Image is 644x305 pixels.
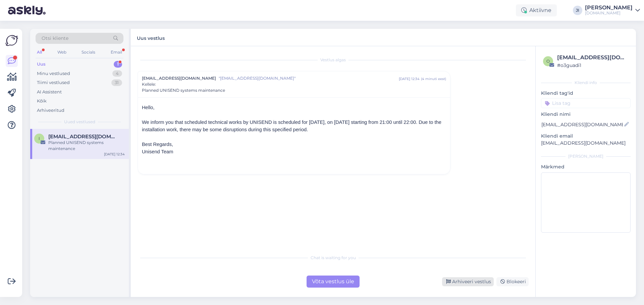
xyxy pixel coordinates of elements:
[104,152,125,157] div: [DATE] 12:34
[546,59,550,64] span: o
[585,5,640,16] a: [PERSON_NAME][DOMAIN_NAME]
[541,98,631,108] input: Lisa tag
[307,276,360,288] div: Võta vestlus üle
[142,119,446,133] p: We inform you that scheduled technical works by UNISEND is scheduled for [DATE], on [DATE] starti...
[5,34,18,47] img: Askly Logo
[541,111,631,118] p: Kliendi nimi
[541,140,631,147] p: [EMAIL_ADDRESS][DOMAIN_NAME]
[219,75,399,81] span: "[EMAIL_ADDRESS][DOMAIN_NAME]"
[142,104,446,111] p: Hello,
[142,82,156,87] span: Kellele :
[111,79,122,86] div: 31
[39,136,40,141] span: i
[48,134,118,140] span: integrations@unisend.ee
[557,62,629,69] div: # o3guadi1
[137,33,165,42] label: Uus vestlus
[37,98,47,104] div: Kõik
[142,87,225,93] span: Planned UNISEND systems maintenance
[585,10,633,16] div: [DOMAIN_NAME]
[541,153,631,159] div: [PERSON_NAME]
[516,4,557,16] div: Aktiivne
[37,89,62,95] div: AI Assistent
[36,48,43,57] div: All
[541,163,631,170] p: Märkmed
[56,48,68,57] div: Web
[585,5,633,10] div: [PERSON_NAME]
[114,61,122,68] div: 1
[37,61,46,68] div: Uus
[541,80,631,86] div: Kliendi info
[421,76,446,81] div: ( 4 minuti eest )
[37,79,70,86] div: Tiimi vestlused
[64,119,95,125] span: Uued vestlused
[557,54,629,62] div: [EMAIL_ADDRESS][DOMAIN_NAME]
[138,255,529,261] div: Chat is waiting for you
[80,48,97,57] div: Socials
[112,70,122,77] div: 4
[37,70,70,77] div: Minu vestlused
[496,277,529,286] div: Blokeeri
[109,48,123,57] div: Email
[573,6,582,15] div: JI
[37,107,64,114] div: Arhiveeritud
[541,121,623,128] input: Lisa nimi
[142,75,216,81] span: [EMAIL_ADDRESS][DOMAIN_NAME]
[42,35,68,42] span: Otsi kliente
[399,76,420,81] div: [DATE] 12:34
[541,133,631,140] p: Kliendi email
[142,141,446,148] p: Best Regards,
[541,90,631,97] p: Kliendi tag'id
[138,57,529,63] div: Vestlus algas
[48,140,125,152] div: Planned UNISEND systems maintenance
[142,148,446,155] p: Unisend Team
[442,277,494,286] div: Arhiveeri vestlus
